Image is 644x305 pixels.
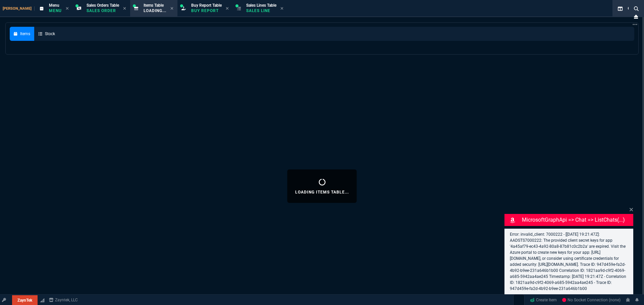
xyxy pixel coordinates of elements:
p: Menu [49,8,62,13]
span: [PERSON_NAME] [3,6,35,11]
span: Items Table [144,3,164,8]
a: Create Item [527,295,559,305]
p: MicrosoftGraphApi => chat => listChats(...) [522,216,632,224]
nx-icon: Close Tab [226,6,229,11]
p: Loading... [144,8,166,13]
span: Sales Orders Table [87,3,119,8]
span: Menu [49,3,59,8]
nx-icon: Search [625,5,635,13]
nx-icon: Search [631,5,641,13]
p: Buy Report [191,8,222,13]
a: Stock [34,27,59,41]
nx-icon: Close Tab [280,6,283,11]
span: Buy Report Table [191,3,222,8]
nx-icon: Close Workbench [631,13,641,21]
p: Sales Order [87,8,119,13]
a: Items [10,27,34,41]
nx-icon: Split Panels [615,5,625,13]
nx-icon: Open New Tab [633,21,637,28]
p: Sales Line [246,8,276,13]
nx-icon: Close Tab [66,6,69,11]
span: Sales Lines Table [246,3,276,8]
nx-icon: Close Tab [123,6,126,11]
nx-icon: Close Tab [170,6,173,11]
span: No Socket Connection (none) [562,298,621,302]
p: Loading Items Table... [295,189,348,195]
p: Error: invalid_client: 7000222 - [[DATE] 19:21:47Z]: AADSTS7000222: The provided client secret ke... [510,231,628,292]
a: msbcCompanyName [47,297,80,303]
